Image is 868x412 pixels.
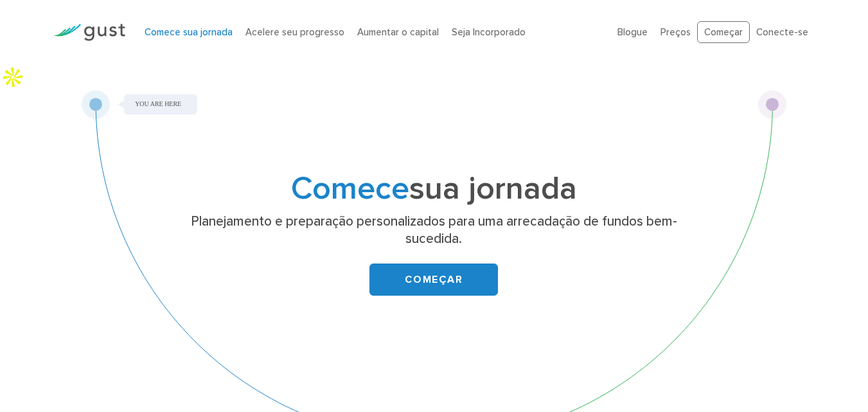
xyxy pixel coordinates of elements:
[191,213,677,247] font: Planejamento e preparação personalizados para uma arrecadação de fundos bem-sucedida.
[617,26,648,38] a: Blogue
[369,264,498,296] a: COMEÇAR
[291,170,409,208] font: Comece
[53,24,125,41] img: Logotipo da Gust
[704,26,743,38] font: Começar
[357,26,439,38] a: Aumentar o capital
[452,26,526,38] a: Seja Incorporado
[245,26,344,38] a: Acelere seu progresso
[756,26,808,38] a: Conecte-se
[697,21,750,44] a: Começar
[409,170,577,208] font: sua jornada
[145,26,233,38] a: Comece sua jornada
[405,273,463,286] font: COMEÇAR
[660,26,691,38] a: Preços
